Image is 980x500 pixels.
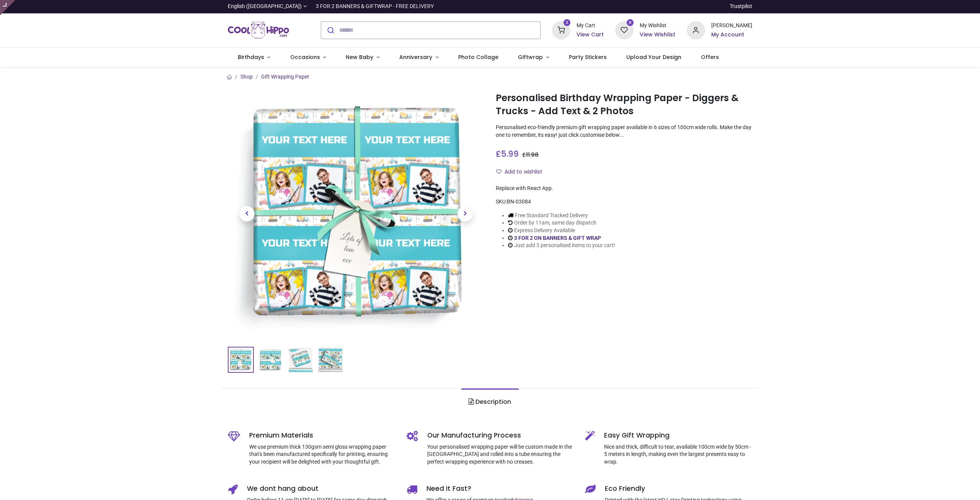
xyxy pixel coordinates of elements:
h5: Our Manufacturing Process [427,431,574,440]
sup: 2 [563,19,571,26]
a: Occasions [280,48,336,67]
sup: 0 [627,19,634,26]
a: View Cart [577,31,604,39]
p: Your personalised wrapping paper will be custom made in the [GEOGRAPHIC_DATA] and rolled into a t... [427,443,574,466]
h5: We dont hang about [247,484,395,493]
a: Birthdays [228,48,280,67]
span: Occasions [290,53,320,61]
span: 5.99 [501,148,519,159]
a: Trustpilot [730,3,752,10]
span: Next [457,206,473,221]
div: My Wishlist [640,22,675,30]
img: BN-03084-04 [318,348,343,372]
img: BN-03084-03 [288,348,313,372]
span: Birthdays [238,53,264,61]
div: 3 FOR 2 BANNERS & GIFTWRAP - FREE DELIVERY [316,3,434,10]
span: 11.98 [526,151,539,159]
span: £ [522,151,539,159]
h5: Need it Fast? [426,484,574,493]
div: [PERSON_NAME] [711,22,752,30]
a: Shop [240,74,253,80]
h5: Easy Gift Wrapping [604,431,752,440]
a: 0 [615,26,634,33]
span: Anniversary [399,53,432,61]
li: Free Standard Tracked Delivery [508,212,615,220]
h5: Eco Friendly [605,484,752,493]
a: View Wishlist [640,31,675,39]
p: Nice and thick, difficult to tear, available 100cm wide by 50cm - 5 meters in length, making even... [604,443,752,466]
h5: Premium Materials [249,431,395,440]
a: Anniversary [389,48,448,67]
div: My Cart [577,22,604,30]
img: Cool Hippo [228,20,289,41]
a: Previous [228,127,266,300]
a: Next [446,127,484,300]
p: We use premium thick 130gsm semi gloss wrapping paper that's been manufactured specifically for p... [249,443,395,466]
a: 3 FOR 2 ON BANNERS & GIFT WRAP [514,235,601,241]
span: New Baby [346,53,373,61]
a: English ([GEOGRAPHIC_DATA]) [228,3,307,10]
span: Photo Collage [458,53,498,61]
img: BN-03084-02 [258,348,283,372]
a: Gift Wrapping Paper [261,74,309,80]
span: Party Stickers [569,53,607,61]
span: £ [496,148,519,159]
h1: Personalised Birthday Wrapping Paper - Diggers & Trucks - Add Text & 2 Photos [496,92,752,118]
button: Submit [321,22,339,39]
span: Offers [701,53,719,61]
span: BN-03084 [507,198,531,205]
a: Logo of Cool Hippo [228,20,289,41]
span: Previous [239,206,255,221]
p: Personalised eco-friendly premium gift wrapping paper available in 6 sizes of 100cm wide rolls. M... [496,124,752,139]
span: Upload Your Design [626,53,681,61]
a: Description [461,389,518,415]
li: Just add 3 personalised items to your cart! [508,242,615,249]
span: Giftwrap [518,53,543,61]
li: Express Delivery Available [508,227,615,234]
div: Replace with React App. [496,185,752,192]
a: Giftwrap [508,48,559,67]
img: Personalised Birthday Wrapping Paper - Diggers & Trucks - Add Text & 2 Photos [229,348,253,372]
img: Personalised Birthday Wrapping Paper - Diggers & Trucks - Add Text & 2 Photos [232,90,480,338]
li: Order by 11am, same day dispatch [508,219,615,227]
a: New Baby [336,48,390,67]
a: My Account [711,31,752,39]
div: SKU: [496,198,752,206]
a: 2 [552,26,570,33]
i: Add to wishlist [496,169,501,174]
button: Add to wishlistAdd to wishlist [496,166,549,179]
